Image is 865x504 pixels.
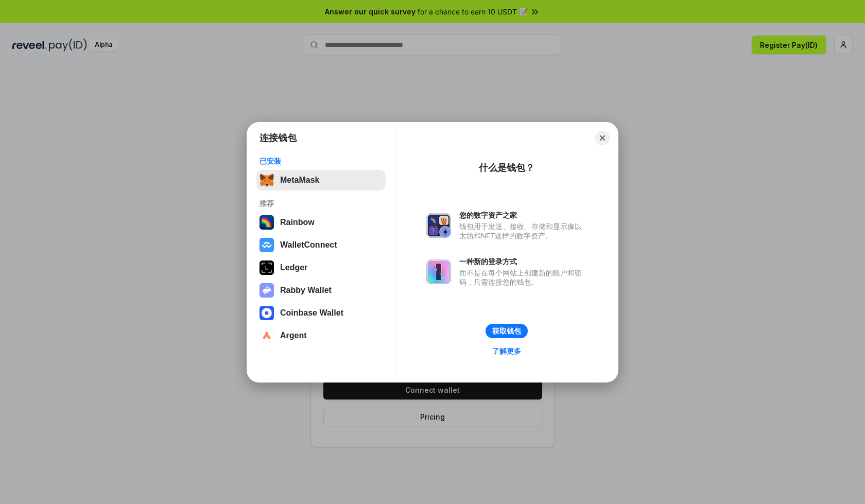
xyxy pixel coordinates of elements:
[426,259,451,284] img: svg+xml,%3Csvg%20xmlns%3D%22http%3A%2F%2Fwww.w3.org%2F2000%2Fsvg%22%20fill%3D%22none%22%20viewBox...
[280,218,315,227] div: Rainbow
[280,286,332,295] div: Rabby Wallet
[256,303,386,323] button: Coinbase Wallet
[259,306,274,320] img: svg+xml,%3Csvg%20width%3D%2228%22%20height%3D%2228%22%20viewBox%3D%220%200%2028%2028%22%20fill%3D...
[492,326,521,336] div: 获取钱包
[256,212,386,233] button: Rainbow
[259,283,274,298] img: svg+xml,%3Csvg%20xmlns%3D%22http%3A%2F%2Fwww.w3.org%2F2000%2Fsvg%22%20fill%3D%22none%22%20viewBox...
[492,346,521,356] div: 了解更多
[259,215,274,230] img: svg+xml,%3Csvg%20width%3D%22120%22%20height%3D%22120%22%20viewBox%3D%220%200%20120%20120%22%20fil...
[259,238,274,252] img: svg+xml,%3Csvg%20width%3D%2228%22%20height%3D%2228%22%20viewBox%3D%220%200%2028%2028%22%20fill%3D...
[486,344,527,358] a: 了解更多
[280,263,307,272] div: Ledger
[256,170,386,190] button: MetaMask
[280,176,319,185] div: MetaMask
[459,268,587,287] div: 而不是在每个网站上创建新的账户和密码，只需连接您的钱包。
[459,257,587,266] div: 一种新的登录方式
[486,324,528,338] button: 获取钱包
[259,157,383,166] div: 已安装
[479,162,534,174] div: 什么是钱包？
[280,331,307,340] div: Argent
[259,132,297,144] h1: 连接钱包
[256,280,386,301] button: Rabby Wallet
[595,131,610,145] button: Close
[259,328,274,343] img: svg+xml,%3Csvg%20width%3D%2228%22%20height%3D%2228%22%20viewBox%3D%220%200%2028%2028%22%20fill%3D...
[256,325,386,346] button: Argent
[280,240,337,250] div: WalletConnect
[259,173,274,187] img: svg+xml,%3Csvg%20fill%3D%22none%22%20height%3D%2233%22%20viewBox%3D%220%200%2035%2033%22%20width%...
[256,257,386,278] button: Ledger
[426,213,451,238] img: svg+xml,%3Csvg%20xmlns%3D%22http%3A%2F%2Fwww.w3.org%2F2000%2Fsvg%22%20fill%3D%22none%22%20viewBox...
[280,308,343,318] div: Coinbase Wallet
[256,235,386,255] button: WalletConnect
[459,222,587,240] div: 钱包用于发送、接收、存储和显示像以太坊和NFT这样的数字资产。
[259,260,274,275] img: svg+xml,%3Csvg%20xmlns%3D%22http%3A%2F%2Fwww.w3.org%2F2000%2Fsvg%22%20width%3D%2228%22%20height%3...
[259,199,383,208] div: 推荐
[459,211,587,220] div: 您的数字资产之家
